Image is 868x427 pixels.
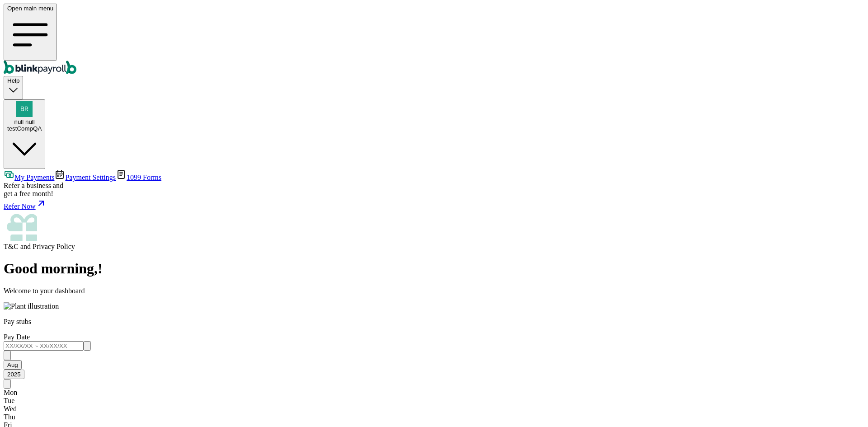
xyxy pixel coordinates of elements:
div: Wed [4,405,864,413]
a: Payment Settings [54,174,116,181]
span: T&C [4,243,19,250]
span: 1099 Forms [127,174,161,181]
span: Pay Date [4,333,30,341]
button: null nulltestCompQA [4,99,45,169]
span: Open main menu [7,5,53,12]
div: Refer a business and get a free month! [4,182,864,198]
input: XX/XX/XX ~ XX/XX/XX [4,341,84,351]
a: My Payments [4,174,54,181]
a: 1099 Forms [116,174,161,181]
button: 2025 [4,370,24,379]
img: Plant illustration [4,302,59,310]
a: Refer Now [4,198,864,211]
span: null null [14,118,35,125]
button: Help [4,76,23,99]
h1: Good morning , ! [4,260,864,277]
nav: Global [4,4,864,76]
div: testCompQA [7,125,42,132]
span: My Payments [14,174,54,181]
nav: Team Member Portal Sidebar [4,169,864,251]
span: Help [7,77,19,84]
button: Aug [4,360,22,370]
div: Tue [4,397,864,405]
span: Privacy Policy [33,243,75,250]
p: Welcome to your dashboard [4,287,864,295]
p: Pay stubs [4,318,864,326]
div: Mon [4,389,864,397]
div: Thu [4,413,864,421]
span: Payment Settings [65,174,116,181]
button: Open main menu [4,4,57,61]
span: and [4,243,75,250]
iframe: Chat Widget [717,329,868,427]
